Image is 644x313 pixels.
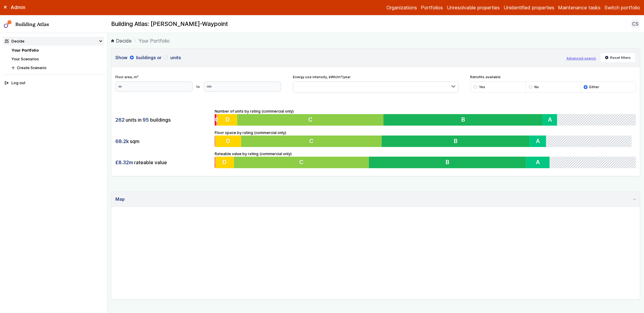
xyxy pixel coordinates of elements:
[536,159,540,166] span: A
[548,116,552,123] span: A
[143,117,149,123] span: 95
[225,116,229,123] span: D
[226,137,230,145] span: D
[4,20,12,28] img: main-0bbd2752.svg
[139,37,170,44] span: Your Portfolio
[215,137,218,145] span: E
[111,20,228,28] h2: Building Atlas: [PERSON_NAME]-Waypoint
[216,114,218,126] button: E
[215,151,636,168] div: Rateable value by rating (commercial only)
[3,37,104,46] summary: Decide
[526,157,550,168] button: A
[446,159,449,166] span: B
[310,137,315,145] span: C
[111,192,640,207] summary: Map
[369,157,526,168] button: B
[215,159,219,166] span: G
[558,4,601,11] a: Maintenance tasks
[308,116,312,123] span: C
[299,159,303,166] span: C
[218,114,237,126] button: D
[566,56,596,61] button: Advanced search
[115,81,281,92] form: to
[237,114,383,126] button: C
[115,157,211,168] div: rateable value
[215,157,215,168] button: G
[115,136,211,147] div: sqm
[223,159,227,166] span: D
[216,116,219,123] span: E
[234,157,369,168] button: C
[600,53,636,63] button: Reset filters
[383,114,543,126] button: B
[241,136,383,147] button: C
[504,4,554,11] a: Unidentified properties
[215,108,636,126] div: Number of units by rating (commercial only)
[215,114,216,126] button: G
[115,117,125,123] span: 262
[5,38,24,44] div: Decide
[533,136,549,147] button: A
[386,4,417,11] a: Organizations
[215,116,219,123] span: G
[632,20,639,27] span: CS
[115,75,281,91] div: Floor area, m²
[543,114,557,126] button: A
[10,63,104,72] button: Create Scenario
[421,4,443,11] a: Portfolios
[293,75,459,93] div: Energy use intensity, kWh/m²/year
[383,136,533,147] button: B
[11,48,39,53] a: Your Portfolio
[215,137,219,145] span: G
[3,79,104,88] button: Log out
[115,138,129,145] span: 68.2k
[111,37,132,44] a: Decide
[630,19,640,29] button: CS
[115,159,133,166] span: £8.32m
[539,137,543,145] span: A
[461,116,465,123] span: B
[115,114,211,126] div: units in buildings
[604,4,640,11] button: Switch portfolio
[115,54,562,61] h3: Show
[447,4,500,11] a: Unresolvable properties
[215,130,636,147] div: Floor space by rating (commercial only)
[215,136,215,147] button: E
[215,136,215,147] button: G
[470,75,636,79] span: Retrofits available
[215,136,241,147] button: D
[11,57,39,61] a: Your Scenarios
[216,157,234,168] button: D
[456,137,460,145] span: B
